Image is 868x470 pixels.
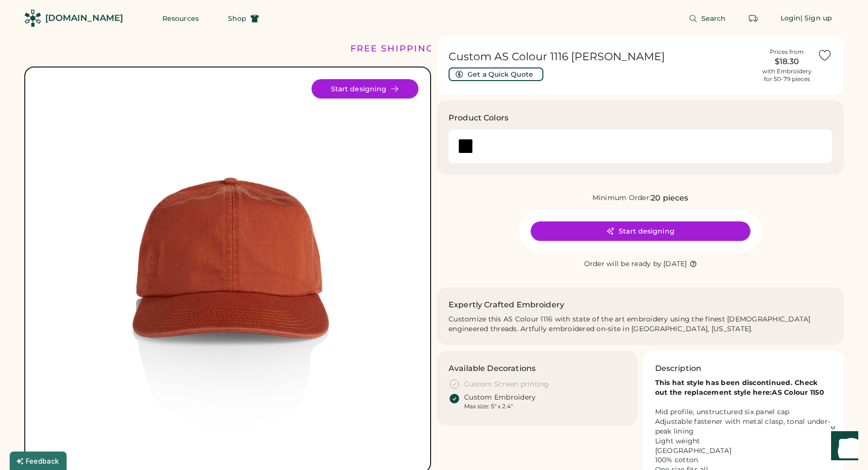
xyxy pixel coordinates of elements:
div: Custom Screen printing [464,380,549,389]
iframe: Front Chat [822,426,864,468]
div: Minimum Order: [592,193,651,203]
h3: Available Decorations [449,363,536,374]
span: Search [701,15,726,22]
button: Shop [216,9,271,28]
button: Search [677,9,738,28]
div: | Sign up [800,14,832,23]
h3: Description [655,363,702,374]
div: Max size: 5" x 2.4" [464,403,513,410]
button: Retrieve an order [744,9,763,28]
h1: Custom AS Colour 1116 [PERSON_NAME] [449,50,756,64]
div: Order will be ready by [584,259,662,269]
div: with Embroidery for 50-79 pieces [762,67,812,83]
div: FREE SHIPPING [350,42,434,55]
button: Start designing [531,221,750,241]
button: Resources [151,9,210,28]
div: $18.30 [762,56,812,67]
div: Custom Embroidery [464,393,536,403]
span: Shop [228,15,246,22]
button: Get a Quick Quote [449,67,543,81]
button: Start designing [312,79,418,99]
div: Login [781,14,801,23]
div: [DOMAIN_NAME] [45,12,123,24]
div: Prices from [770,48,804,56]
div: 20 pieces [651,192,688,204]
h3: Product Colors [449,112,508,124]
h2: Expertly Crafted Embroidery [449,299,564,311]
div: [DATE] [663,259,687,269]
strong: This hat style has been discontinued. Check out the replacement style here: [655,378,820,397]
div: Customize this AS Colour 1116 with state of the art embroidery using the finest [DEMOGRAPHIC_DATA... [449,315,832,334]
div: 1116 Style Image [37,79,418,460]
a: AS Colour 1150 [772,388,824,397]
img: Rendered Logo - Screens [24,10,41,27]
img: AS Colour 1116 Product Image [37,79,418,460]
